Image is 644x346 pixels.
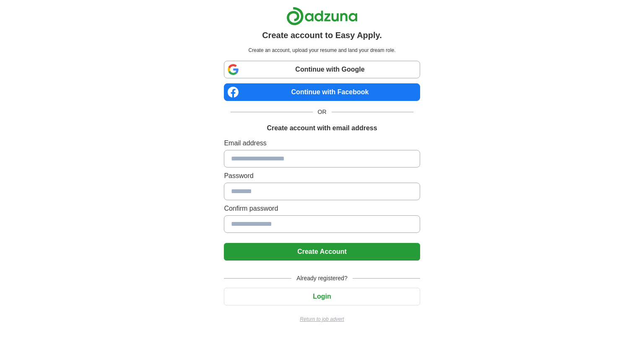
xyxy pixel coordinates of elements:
a: Login [224,293,420,300]
a: Return to job advert [224,315,420,323]
h1: Create account with email address [267,123,377,133]
label: Email address [224,138,420,148]
button: Create Account [224,243,420,261]
label: Password [224,171,420,181]
span: OR [313,108,332,116]
span: Already registered? [291,274,352,283]
label: Confirm password [224,204,420,214]
a: Continue with Google [224,61,420,78]
button: Login [224,288,420,305]
p: Create an account, upload your resume and land your dream role. [226,46,418,54]
img: Adzuna logo [286,7,358,26]
h1: Create account to Easy Apply. [262,29,382,41]
a: Continue with Facebook [224,83,420,101]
